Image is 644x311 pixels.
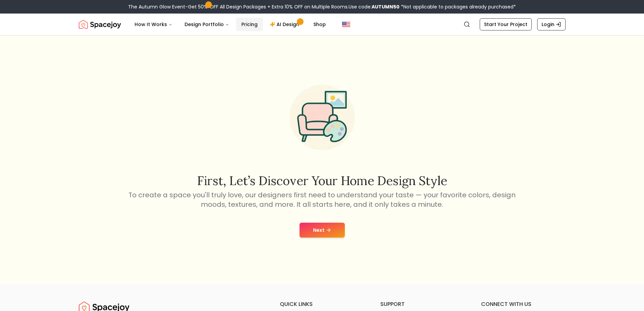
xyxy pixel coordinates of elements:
[129,18,331,31] nav: Main
[300,223,345,238] button: Next
[127,190,517,209] p: To create a space you'll truly love, our designers first need to understand your taste — your fav...
[79,14,566,35] nav: Global
[129,18,178,31] button: How It Works
[128,3,516,10] div: The Autumn Glow Event-Get 50% OFF All Design Packages + Extra 10% OFF on Multiple Rooms.
[264,18,307,31] a: AI Design
[236,18,263,31] a: Pricing
[179,18,235,31] button: Design Portfolio
[481,300,566,308] h6: connect with us
[280,300,364,308] h6: quick links
[127,174,517,187] h2: First, let’s discover your home design style
[400,3,516,10] span: *Not applicable to packages already purchased*
[79,18,121,31] img: Spacejoy Logo
[537,18,566,30] a: Login
[480,18,532,30] a: Start Your Project
[349,3,400,10] span: Use code:
[372,3,400,10] b: AUTUMN50
[279,74,365,161] img: Start Style Quiz Illustration
[380,300,465,308] h6: support
[308,18,331,31] a: Shop
[79,18,121,31] a: Spacejoy
[342,20,350,28] img: United States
